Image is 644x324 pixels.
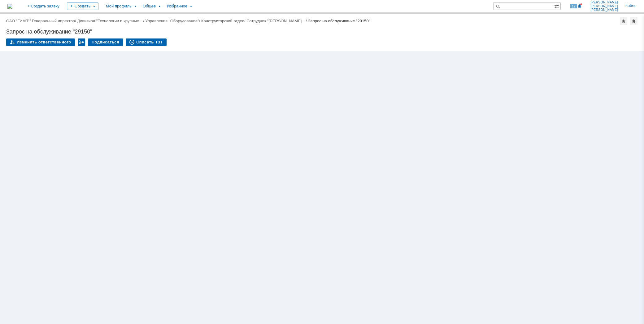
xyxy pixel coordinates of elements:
[554,3,560,9] span: Расширенный поиск
[77,19,145,23] div: /
[32,19,77,23] div: /
[590,1,618,4] span: [PERSON_NAME]
[201,19,246,23] div: /
[6,19,29,23] a: ОАО "ГИАП"
[246,19,306,23] a: Сотрудник "[PERSON_NAME]…
[7,4,12,9] a: Перейти на домашнюю страницу
[630,17,637,25] div: Сделать домашней страницей
[6,29,638,35] div: Запрос на обслуживание "29150"
[590,8,618,12] span: [PERSON_NAME]
[590,4,618,8] span: [PERSON_NAME]
[6,19,32,23] div: /
[77,19,143,23] a: Дивизион "Технологии и крупные…
[308,19,370,23] div: Запрос на обслуживание "29150"
[620,17,627,25] div: Добавить в избранное
[246,19,308,23] div: /
[32,19,75,23] a: Генеральный директор
[7,4,12,9] img: logo
[78,38,85,46] div: Работа с массовостью
[145,19,201,23] div: /
[201,19,244,23] a: Конструкторский отдел
[570,4,577,8] span: 12
[67,2,98,10] div: Создать
[145,19,199,23] a: Управление "Оборудование"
